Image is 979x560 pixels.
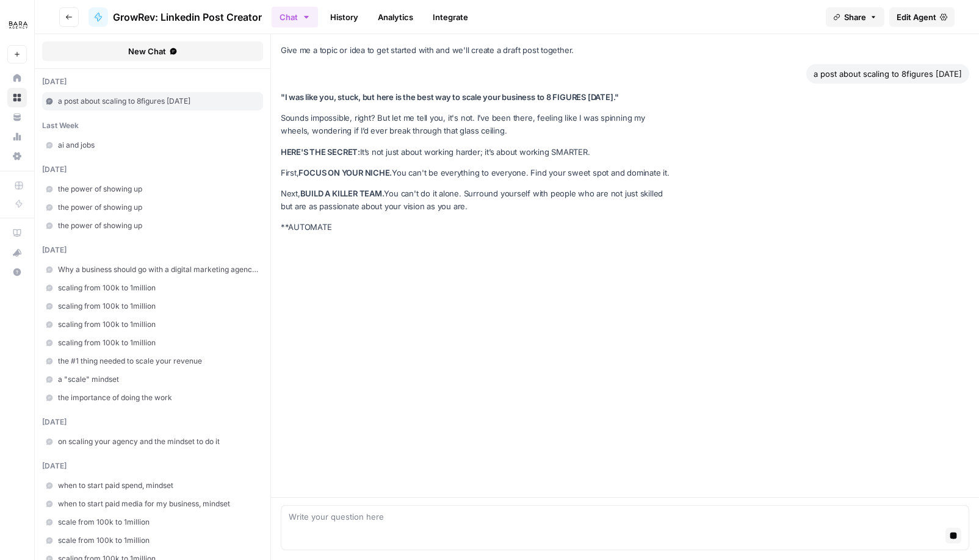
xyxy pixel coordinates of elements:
span: the power of showing up [58,202,259,213]
p: Next, You can't do it alone. Surround yourself with people who are not just skilled but are as pa... [281,187,671,213]
div: a post about scaling to 8figures [DATE] [806,64,969,84]
img: Bara Agency Logo [7,14,29,36]
button: Help + Support [7,262,27,282]
a: Your Data [7,107,27,127]
a: scaling from 100k to 1million [42,315,263,334]
a: when to start paid media for my business, mindset [42,495,263,513]
button: Workspace: Bara Agency [7,10,27,40]
span: Why a business should go with a digital marketing agency? [58,264,259,275]
p: Sounds impossible, right? But let me tell you, it's not. I’ve been there, feeling like I was spin... [281,112,671,137]
a: scale from 100k to 1million [42,513,263,531]
span: scaling from 100k to 1million [58,337,259,348]
a: Integrate [425,7,475,27]
div: [DATE] [42,417,263,428]
span: Edit Agent [897,11,936,23]
a: scale from 100k to 1million [42,531,263,550]
span: New Chat [128,45,166,57]
div: [DATE] [42,461,263,472]
button: New Chat [42,41,263,61]
div: [DATE] [42,245,263,256]
a: Analytics [370,7,421,27]
strong: HERE'S THE SECRET: [281,147,360,157]
button: Share [826,7,884,27]
a: Settings [7,146,27,166]
p: It’s not just about working harder; it’s about working SMARTER. [281,146,671,159]
p: **AUTOMATE [281,221,671,234]
span: GrowRev: Linkedin Post Creator [113,10,262,24]
strong: BUILD A KILLER TEAM. [300,188,385,198]
a: scaling from 100k to 1million [42,279,263,297]
a: GrowRev: Linkedin Post Creator [89,7,262,27]
span: when to start paid media for my business, mindset [58,498,259,509]
a: the power of showing up [42,198,263,217]
a: Usage [7,127,27,146]
span: the power of showing up [58,220,259,231]
a: AirOps Academy [7,223,27,243]
strong: "I was like you, stuck, but here is the best way to scale your business to 8 FIGURES [DATE]." [281,92,619,102]
a: Browse [7,88,27,107]
span: the power of showing up [58,184,259,195]
div: last week [42,120,263,131]
a: the power of showing up [42,217,263,235]
span: ai and jobs [58,140,259,151]
a: a "scale" mindset [42,370,263,389]
button: What's new? [7,243,27,262]
span: a "scale" mindset [58,374,259,385]
a: when to start paid spend, mindset [42,476,263,495]
span: scale from 100k to 1million [58,535,259,546]
span: a post about scaling to 8figures [DATE] [58,96,259,107]
a: scaling from 100k to 1million [42,297,263,315]
span: scale from 100k to 1million [58,517,259,528]
a: Home [7,68,27,88]
div: What's new? [8,243,26,262]
a: Edit Agent [889,7,955,27]
span: scaling from 100k to 1million [58,282,259,293]
span: scaling from 100k to 1million [58,301,259,312]
a: History [323,7,366,27]
div: [DATE] [42,76,263,87]
span: Share [844,11,866,23]
span: when to start paid spend, mindset [58,480,259,491]
a: scaling from 100k to 1million [42,334,263,352]
a: a post about scaling to 8figures [DATE] [42,92,263,110]
button: Chat [272,7,318,27]
span: scaling from 100k to 1million [58,319,259,330]
a: the power of showing up [42,180,263,198]
strong: FOCUS ON YOUR NICHE. [298,168,392,178]
p: Give me a topic or idea to get started with and we'll create a draft post together. [281,44,671,57]
a: the importance of doing the work [42,389,263,407]
span: the #1 thing needed to scale your revenue [58,356,259,367]
a: ai and jobs [42,136,263,154]
p: First, You can't be everything to everyone. Find your sweet spot and dominate it. [281,167,671,179]
div: [DATE] [42,164,263,175]
a: Why a business should go with a digital marketing agency? [42,260,263,279]
span: the importance of doing the work [58,392,259,403]
span: on scaling your agency and the mindset to do it [58,436,259,447]
a: the #1 thing needed to scale your revenue [42,352,263,370]
a: on scaling your agency and the mindset to do it [42,433,263,451]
